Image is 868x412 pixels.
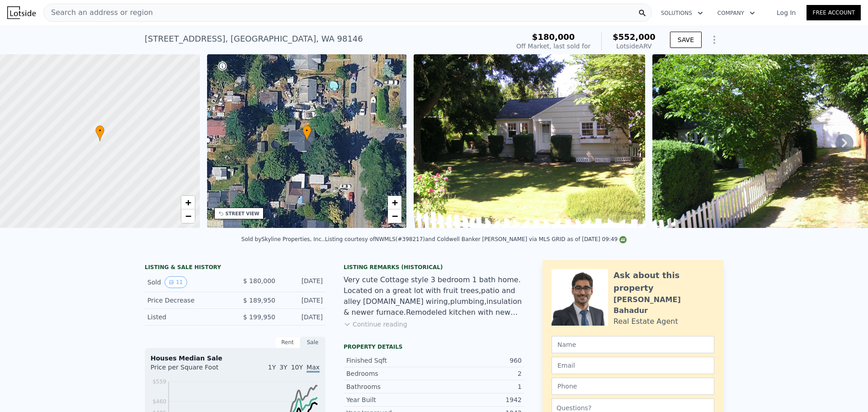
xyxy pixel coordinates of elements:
a: Zoom out [181,209,195,223]
span: $180,000 [532,32,575,42]
div: Listing courtesy of NWMLS (#398217) and Coldwell Banker [PERSON_NAME] via MLS GRID as of [DATE] 0... [325,236,627,242]
span: + [392,197,398,208]
span: − [392,210,398,222]
a: Zoom in [181,196,195,209]
div: Very cute Cottage style 3 bedroom 1 bath home. Located on a great lot with fruit trees,patio and ... [344,275,524,318]
div: [DATE] [283,313,323,322]
div: • [95,125,104,141]
div: Lotside ARV [613,42,656,51]
span: Search an address or region [44,7,153,18]
span: • [302,127,311,135]
div: Real Estate Agent [613,316,678,327]
div: Price per Square Foot [151,363,235,377]
div: STREET VIEW [226,210,259,217]
span: − [185,210,191,222]
div: Listing Remarks (Historical) [344,264,524,271]
span: Max [307,364,320,373]
div: • [302,125,311,141]
button: SAVE [670,32,702,48]
img: NWMLS Logo [619,236,627,243]
tspan: $460 [152,398,166,405]
input: Name [552,336,714,353]
span: $ 189,950 [243,297,275,304]
input: Phone [552,378,714,395]
div: Bathrooms [346,382,434,391]
div: Sale [300,336,325,348]
span: $552,000 [613,32,656,42]
div: Bedrooms [346,369,434,378]
div: LISTING & SALE HISTORY [145,264,325,273]
span: 3Y [279,364,287,371]
button: View historical data [165,276,187,288]
a: Free Account [807,5,861,20]
div: Sold [147,276,228,288]
div: 2 [434,369,522,378]
div: Year Built [346,395,434,404]
a: Zoom out [388,209,401,223]
span: 1Y [268,364,276,371]
span: $ 180,000 [243,277,275,284]
div: 1 [434,382,522,391]
button: Company [710,5,762,21]
div: Listed [147,313,228,322]
div: Houses Median Sale [151,354,320,363]
button: Show Options [705,31,723,49]
div: Rent [275,336,300,348]
div: 1942 [434,395,522,404]
button: Solutions [654,5,710,21]
div: [DATE] [283,276,323,288]
tspan: $559 [152,379,166,385]
div: Property details [344,343,524,350]
div: [DATE] [283,296,323,305]
div: Price Decrease [147,296,228,305]
span: + [185,197,191,208]
button: Continue reading [344,320,407,329]
span: $ 199,950 [243,313,275,321]
img: Sale: 118503011 Parcel: 97817090 [414,54,645,228]
div: Finished Sqft [346,356,434,365]
div: [PERSON_NAME] Bahadur [613,294,714,316]
div: Off Market, last sold for [516,42,590,51]
a: Zoom in [388,196,401,209]
div: [STREET_ADDRESS] , [GEOGRAPHIC_DATA] , WA 98146 [145,33,363,45]
img: Lotside [7,6,36,19]
div: Sold by Skyline Properties, Inc. . [241,236,325,242]
div: 960 [434,356,522,365]
a: Log In [766,8,807,17]
input: Email [552,357,714,374]
span: • [95,127,104,135]
span: 10Y [291,364,303,371]
div: Ask about this property [613,269,714,294]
